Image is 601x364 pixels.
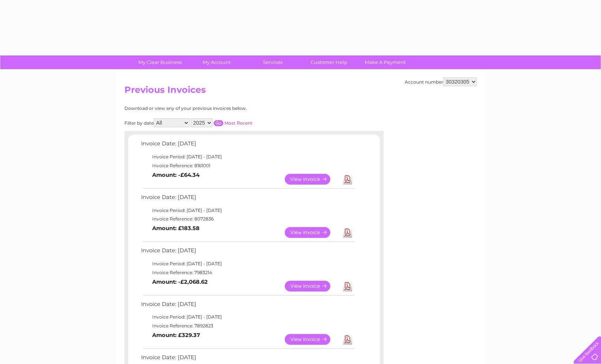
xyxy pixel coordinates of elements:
[285,227,339,238] a: View
[186,55,247,69] a: My Account
[298,55,360,69] a: Customer Help
[139,268,356,277] td: Invoice Reference: 7983214
[139,246,356,259] td: Invoice Date: [DATE]
[152,332,200,338] b: Amount: £329.37
[343,281,352,291] a: Download
[285,334,339,345] a: View
[139,206,356,215] td: Invoice Period: [DATE] - [DATE]
[242,55,303,69] a: Services
[343,227,352,238] a: Download
[343,174,352,185] a: Download
[405,77,477,86] div: Account number
[139,192,356,206] td: Invoice Date: [DATE]
[130,55,191,69] a: My Clear Business
[285,174,339,185] a: View
[152,172,200,178] b: Amount: -£64.34
[355,55,416,69] a: Make A Payment
[139,299,356,313] td: Invoice Date: [DATE]
[124,106,319,111] div: Download or view any of your previous invoices below.
[139,139,356,152] td: Invoice Date: [DATE]
[139,313,356,321] td: Invoice Period: [DATE] - [DATE]
[139,215,356,223] td: Invoice Reference: 8072836
[152,225,200,232] b: Amount: £183.58
[139,152,356,161] td: Invoice Period: [DATE] - [DATE]
[285,281,339,291] a: View
[224,120,253,126] a: Most Recent
[152,279,208,285] b: Amount: -£2,068.62
[124,118,319,127] div: Filter by date
[139,161,356,170] td: Invoice Reference: 8161001
[343,334,352,345] a: Download
[139,321,356,330] td: Invoice Reference: 7892823
[124,85,477,99] h2: Previous Invoices
[139,259,356,268] td: Invoice Period: [DATE] - [DATE]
